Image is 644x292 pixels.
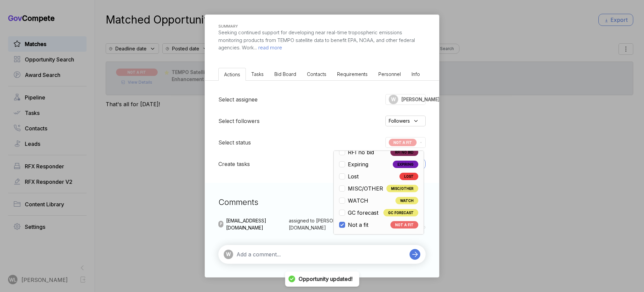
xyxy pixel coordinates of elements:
span: GC forecast [348,209,378,217]
span: Tasks [251,71,264,77]
span: Followers [389,117,410,124]
span: EXPIRING [393,161,418,168]
h5: Select assignee [218,95,258,103]
span: Info [412,71,420,77]
span: Personnel [378,71,401,77]
span: Lost [348,172,359,180]
span: Requirements [337,71,368,77]
span: MISC/OTHER [348,184,383,193]
span: [EMAIL_ADDRESS][DOMAIN_NAME] [226,217,286,231]
span: Not a fit [348,221,368,229]
p: Seeking continued support for developing near real-time tropospheric emissions monitoring product... [218,29,426,52]
span: W [391,96,396,103]
span: RFI NO BID [390,149,418,156]
span: Contacts [307,71,326,77]
span: NOT A FIT [389,139,417,146]
h5: Create tasks [218,160,250,168]
span: WATCH [395,197,418,204]
span: P [220,221,222,226]
span: read more [257,44,282,51]
span: WATCH [348,197,368,205]
span: NOT A FIT [390,221,418,228]
span: MISC/OTHER [386,185,418,192]
b: Opportunity updated! [299,276,353,283]
h5: Select status [218,138,251,147]
span: [PERSON_NAME] [401,96,440,103]
span: Actions [224,72,240,77]
span: RFI no bid [348,148,374,156]
span: W [226,251,231,258]
span: Expiring [348,160,368,168]
h5: Select followers [218,117,260,125]
h3: Comments [218,196,426,208]
span: Bid Board [274,71,296,77]
span: GC FORECAST [383,209,418,216]
span: LOST [399,173,418,180]
h5: SUMMARY [218,24,415,29]
span: assigned to [PERSON_NAME][EMAIL_ADDRESS][DOMAIN_NAME] [289,217,399,231]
